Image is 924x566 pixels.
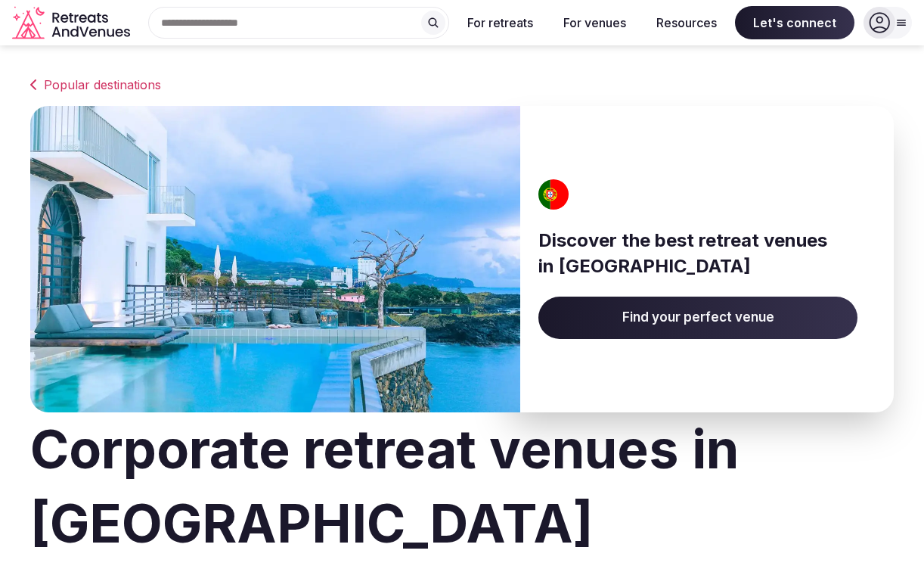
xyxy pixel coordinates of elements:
svg: Retreats and Venues company logo [12,6,133,40]
button: For retreats [455,6,545,39]
a: Find your perfect venue [538,297,857,339]
button: Resources [644,6,729,39]
a: Visit the homepage [12,6,133,40]
button: For venues [551,6,638,39]
a: Popular destinations [30,76,894,94]
h1: Corporate retreat venues in [GEOGRAPHIC_DATA] [30,412,894,561]
img: Banner image for Portugal representative of the country [30,106,520,412]
span: Let's connect [735,6,854,39]
img: Portugal's flag [534,179,575,210]
h3: Discover the best retreat venues in [GEOGRAPHIC_DATA] [538,228,857,278]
